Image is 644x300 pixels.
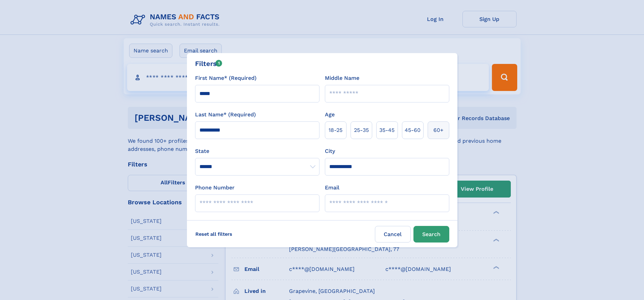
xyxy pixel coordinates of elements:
[325,147,335,155] label: City
[329,126,342,134] span: 18‑25
[413,226,449,243] button: Search
[195,111,256,119] label: Last Name* (Required)
[195,74,257,82] label: First Name* (Required)
[325,111,335,119] label: Age
[433,126,444,134] span: 60+
[405,126,421,134] span: 45‑60
[354,126,369,134] span: 25‑35
[195,184,235,192] label: Phone Number
[195,147,319,155] label: State
[379,126,395,134] span: 35‑45
[195,59,222,69] div: Filters
[375,226,411,243] label: Cancel
[325,74,359,82] label: Middle Name
[191,226,237,242] label: Reset all filters
[325,184,339,192] label: Email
